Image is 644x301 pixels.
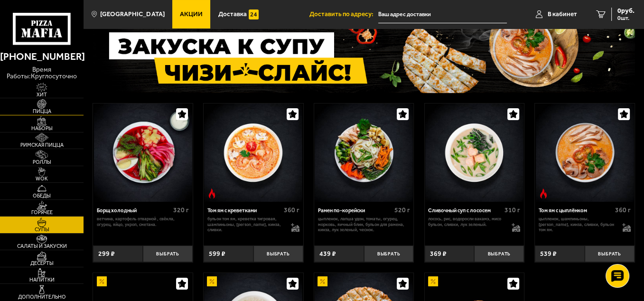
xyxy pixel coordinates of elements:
img: Акционный [97,276,107,286]
a: Борщ холодный [93,103,193,202]
span: В кабинет [548,11,577,18]
div: Сливочный суп с лососем [428,207,502,214]
p: ветчина, картофель отварной , свёкла, огурец, яйцо, укроп, сметана. [97,216,189,227]
span: Доставка [218,11,247,18]
div: Том ям с креветками [207,207,281,214]
span: бульвар Александра Грина, 1 [378,6,507,23]
input: Ваш адрес доставки [378,6,507,23]
img: Акционный [207,276,217,286]
span: 520 г [394,206,410,214]
img: Рамен по-корейски [315,103,413,202]
a: Рамен по-корейски [314,103,414,202]
button: Выбрать [585,245,635,262]
p: цыпленок, шампиньоны, [PERSON_NAME], кинза, сливки, бульон том ям. [539,216,616,232]
span: 0 руб. [617,8,635,14]
span: 299 ₽ [98,251,115,257]
span: 320 г [173,206,189,214]
a: Острое блюдоТом ям с креветками [204,103,303,202]
div: Том ям с цыплёнком [539,207,613,214]
span: 360 г [284,206,299,214]
span: 310 г [504,206,520,214]
span: 599 ₽ [209,251,225,257]
img: Том ям с креветками [204,103,302,202]
button: Выбрать [253,245,303,262]
img: Борщ холодный [94,103,192,202]
a: Острое блюдоТом ям с цыплёнком [535,103,635,202]
button: Выбрать [143,245,193,262]
p: бульон том ям, креветка тигровая, шампиньоны, [PERSON_NAME], кинза, сливки. [207,216,284,232]
span: Акции [180,11,203,18]
button: Выбрать [364,245,414,262]
span: 539 ₽ [540,251,557,257]
p: цыпленок, лапша удон, томаты, огурец, морковь, яичный блин, бульон для рамена, кинза, лук зеленый... [318,216,410,232]
span: 439 ₽ [319,251,336,257]
button: Выбрать [474,245,524,262]
img: Акционный [317,276,327,286]
span: [GEOGRAPHIC_DATA] [100,11,164,18]
img: Острое блюдо [538,188,548,198]
span: 0 шт. [617,15,635,21]
span: 369 ₽ [429,251,446,257]
div: Рамен по-корейски [318,207,392,214]
div: Борщ холодный [97,207,171,214]
p: лосось, рис, водоросли вакамэ, мисо бульон, сливки, лук зеленый. [428,216,505,227]
img: Сливочный суп с лососем [425,103,523,202]
a: Сливочный суп с лососем [425,103,524,202]
img: Острое блюдо [207,188,217,198]
img: Акционный [428,276,438,286]
img: 15daf4d41897b9f0e9f617042186c801.svg [249,9,259,19]
img: Том ям с цыплёнком [536,103,634,202]
span: 360 г [615,206,631,214]
span: Доставить по адресу: [309,11,378,18]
